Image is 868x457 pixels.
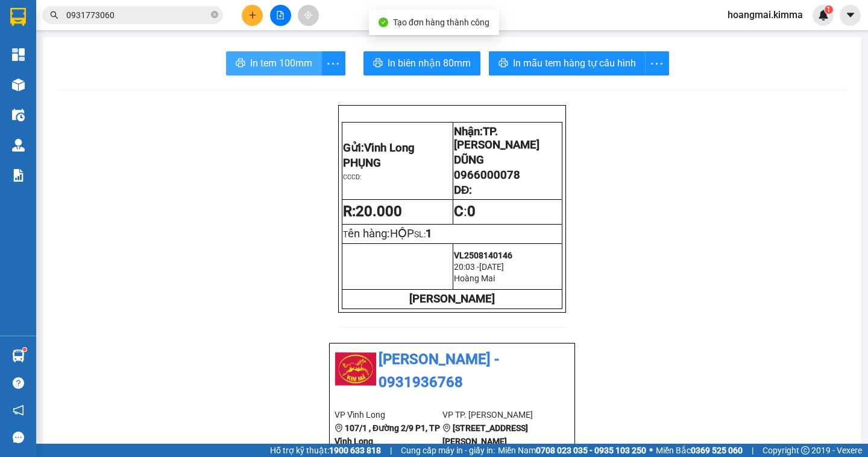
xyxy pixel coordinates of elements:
span: close-circle [211,11,218,18]
div: SÂM TRẠM [78,39,180,54]
img: logo.jpg [335,348,377,391]
span: Miền Nam [498,444,646,457]
img: warehouse-icon [12,78,25,91]
span: PHỤNG [343,156,381,170]
img: logo [343,262,369,272]
img: logo-vxr [10,8,26,26]
button: aim [298,5,319,26]
span: DĐ: [454,184,472,197]
img: solution-icon [12,169,25,182]
div: 140.000 [9,78,72,105]
span: printer [236,58,245,69]
span: | [752,444,753,457]
button: more [321,51,345,75]
span: DŨNG [454,153,484,167]
span: search [50,11,58,19]
div: Vĩnh Long [10,10,70,39]
span: ên hàng: [348,227,414,240]
span: Hoàng Mai [454,273,495,283]
span: printer [498,58,508,69]
strong: R: [343,203,402,220]
strong: 0369 525 060 [691,446,743,455]
img: dashboard-icon [12,48,25,61]
span: copyright [801,446,810,455]
li: VP TP. [PERSON_NAME] [442,408,550,421]
span: Tạo đơn hàng thành công [393,18,489,27]
span: notification [13,404,24,416]
div: TP. [PERSON_NAME] [78,10,180,39]
button: plus [242,5,263,26]
strong: [PERSON_NAME] [409,292,495,305]
img: icon-new-feature [818,10,829,21]
span: In mẫu tem hàng tự cấu hình [513,56,636,71]
span: environment [442,424,451,432]
span: 20.000 [356,203,402,220]
span: Nhận: [454,125,539,152]
span: | [390,444,392,457]
b: [STREET_ADDRESS][PERSON_NAME] [442,423,528,446]
span: ⚪️ [649,448,653,453]
span: HỘP [390,227,414,240]
span: 0 [467,203,476,220]
span: plus [248,11,257,19]
span: printer [373,58,383,69]
button: caret-down [840,5,861,26]
span: [DATE] [479,262,504,272]
span: file-add [276,11,285,19]
div: 000000000000 [78,54,180,71]
span: Gửi: [10,11,29,24]
sup: 1 [825,5,833,14]
span: 0966000078 [454,168,520,182]
span: 1 [426,227,432,240]
span: environment [335,424,343,432]
li: VP Vĩnh Long [335,408,442,421]
span: T [343,229,414,239]
strong: 1900 633 818 [329,446,381,455]
span: Vĩnh Long [364,141,415,155]
button: file-add [270,5,291,26]
span: check-circle [379,18,388,27]
span: In tem 100mm [250,56,312,71]
strong: C [454,203,464,220]
span: : [454,203,476,220]
span: In biên nhận 80mm [388,56,471,71]
button: printerIn biên nhận 80mm [363,51,480,75]
span: VL2508140146 [454,251,512,260]
span: close-circle [211,10,218,21]
span: TP. [PERSON_NAME] [454,125,539,152]
span: Cung cấp máy in - giấy in: [401,444,495,457]
b: 107/1 , Đường 2/9 P1, TP Vĩnh Long [335,423,440,446]
input: Tìm tên, số ĐT hoặc mã đơn [66,8,209,22]
span: caret-down [845,10,856,21]
span: 20:03 - [454,262,479,272]
span: Miền Bắc [656,444,743,457]
span: aim [304,11,312,19]
span: Thu rồi : [9,78,45,91]
sup: 1 [23,348,27,351]
button: more [645,51,669,75]
img: warehouse-icon [12,139,25,152]
span: SL: [414,229,426,239]
span: message [13,432,24,443]
span: question-circle [13,377,24,389]
strong: 0708 023 035 - 0935 103 250 [536,446,646,455]
li: [PERSON_NAME] - 0931936768 [335,348,570,394]
img: warehouse-icon [12,350,25,362]
img: warehouse-icon [12,109,25,121]
span: 1 [826,5,831,14]
span: CCCD: [343,173,362,181]
span: Hỗ trợ kỹ thuật: [270,444,381,457]
span: more [646,56,668,71]
span: Gửi: [343,141,415,155]
span: hoangmai.kimma [718,7,813,22]
button: printerIn mẫu tem hàng tự cấu hình [489,51,646,75]
button: printerIn tem 100mm [226,51,322,75]
span: more [322,56,345,71]
span: Nhận: [78,11,107,24]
